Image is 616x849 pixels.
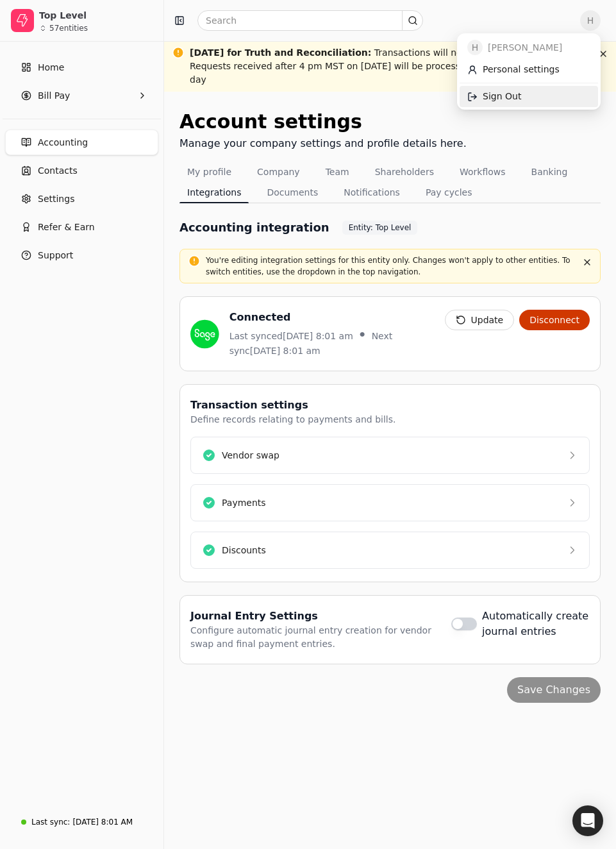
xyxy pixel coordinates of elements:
[5,811,158,834] a: Last sync:[DATE] 8:01 AM
[259,182,326,203] button: Documents
[249,162,308,182] button: Company
[488,41,562,55] span: [PERSON_NAME]
[190,47,371,58] span: [DATE] for Truth and Reconciliation :
[482,609,590,639] label: Automatically create journal entries
[5,55,158,80] a: Home
[457,33,601,110] div: H
[179,219,329,236] h1: Accounting integration
[190,437,590,474] button: Vendor swap
[519,310,590,330] button: Disconnect
[190,46,590,87] div: Transactions will not be processed on [DATE]. Requests received after 4 pm MST on [DATE] will be ...
[179,182,249,203] button: Integrations
[5,130,158,155] a: Accounting
[229,310,435,325] div: Connected
[39,9,153,22] div: Top Level
[206,255,574,278] p: You're editing integration settings for this entity only. Changes won't apply to other entities. ...
[190,484,590,521] button: Payments
[38,221,95,234] span: Refer & Earn
[38,192,74,206] span: Settings
[318,162,357,182] button: Team
[38,89,70,103] span: Bill Pay
[49,24,88,32] div: 57 entities
[179,162,601,203] nav: Tabs
[418,182,480,203] button: Pay cycles
[38,136,88,149] span: Accounting
[190,624,441,651] div: Configure automatic journal entry creation for vendor swap and final payment entries.
[72,816,133,828] div: [DATE] 8:01 AM
[190,609,441,624] div: Journal Entry Settings
[336,182,408,203] button: Notifications
[524,162,576,182] button: Banking
[572,805,603,836] div: Open Intercom Messenger
[445,310,515,330] button: Update
[580,10,601,31] button: H
[179,162,239,182] button: My profile
[190,532,590,569] button: Discounts
[222,449,279,462] div: Vendor swap
[367,162,442,182] button: Shareholders
[190,398,395,413] div: Transaction settings
[222,496,266,510] div: Payments
[222,544,266,557] div: Discounts
[38,249,73,262] span: Support
[229,325,435,358] div: Last synced [DATE] 8:01 am Next sync [DATE] 8:01 am
[451,618,477,630] button: Automatically create journal entries
[190,413,395,426] div: Define records relating to payments and bills.
[452,162,513,182] button: Workflows
[179,136,467,151] div: Manage your company settings and profile details here.
[179,107,467,136] div: Account settings
[358,327,367,342] span: •
[483,63,560,76] span: Personal settings
[5,83,158,108] button: Bill Pay
[467,40,483,55] span: H
[197,10,423,31] input: Search
[5,214,158,240] button: Refer & Earn
[5,158,158,183] a: Contacts
[5,242,158,268] button: Support
[38,164,78,178] span: Contacts
[349,222,412,233] span: Entity: Top Level
[5,186,158,212] a: Settings
[38,61,64,74] span: Home
[31,816,70,828] div: Last sync:
[483,90,521,103] span: Sign Out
